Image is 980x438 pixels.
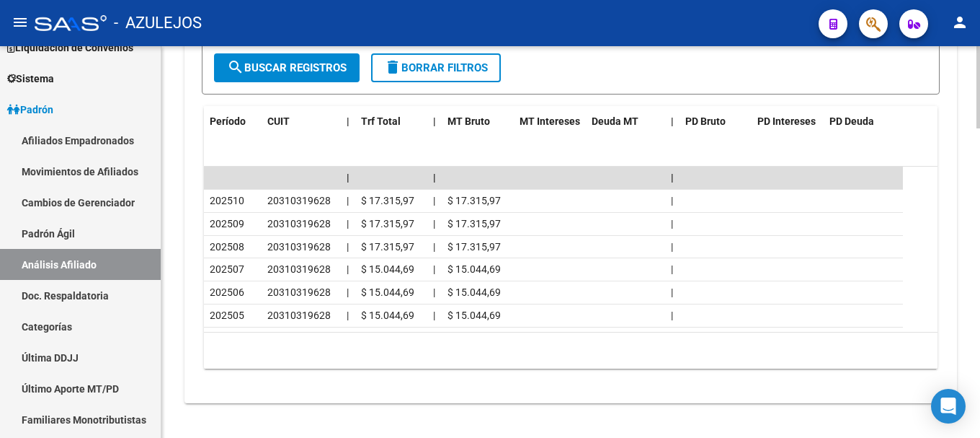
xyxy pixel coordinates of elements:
span: 202507 [210,263,244,275]
span: MT Intereses [520,115,580,127]
span: $ 15.044,69 [447,263,501,275]
span: Trf Total [361,115,401,127]
datatable-header-cell: CUIT [262,106,341,137]
span: | [347,115,349,127]
span: 202509 [210,218,244,229]
span: | [433,286,435,298]
span: $ 17.315,97 [447,241,501,253]
datatable-header-cell: Trf Total [355,106,427,137]
datatable-header-cell: MT Intereses [514,106,586,137]
span: | [433,172,436,183]
mat-icon: delete [384,58,401,76]
span: | [671,263,673,275]
span: PD Bruto [685,115,726,127]
button: Buscar Registros [214,53,360,82]
span: $ 15.044,69 [361,286,414,298]
span: | [347,263,349,275]
span: Liquidación de Convenios [7,40,133,56]
span: Borrar Filtros [384,61,488,74]
mat-icon: person [951,14,968,31]
datatable-header-cell: | [427,106,442,137]
span: Buscar Registros [227,61,347,74]
span: $ 17.315,97 [447,195,501,206]
span: $ 15.044,69 [447,310,501,321]
span: | [671,172,674,183]
mat-icon: menu [12,14,29,31]
span: 202508 [210,241,244,253]
span: Sistema [7,71,54,87]
span: | [347,218,349,229]
span: 20310319628 [267,263,331,275]
span: MT Bruto [447,115,490,127]
span: | [671,115,674,127]
span: $ 17.315,97 [361,241,414,253]
span: | [347,172,349,183]
datatable-header-cell: PD Deuda [824,106,903,137]
span: 202506 [210,286,244,298]
mat-icon: search [227,58,244,76]
datatable-header-cell: PD Intereses [752,106,824,137]
button: Borrar Filtros [371,53,501,82]
datatable-header-cell: Período [204,106,262,137]
span: $ 15.044,69 [447,286,501,298]
span: 20310319628 [267,241,331,253]
span: 20310319628 [267,286,331,298]
span: | [671,195,673,206]
datatable-header-cell: MT Bruto [442,106,514,137]
span: | [671,241,673,253]
datatable-header-cell: | [341,106,355,137]
span: | [433,115,436,127]
span: 202510 [210,195,244,206]
span: | [433,241,435,253]
span: | [433,263,435,275]
datatable-header-cell: Deuda MT [586,106,665,137]
span: - AZULEJOS [114,7,202,39]
span: | [671,218,673,229]
span: PD Deuda [829,115,874,127]
span: | [347,310,349,321]
span: $ 15.044,69 [361,310,414,321]
span: | [347,241,349,253]
span: $ 15.044,69 [361,263,414,275]
div: Open Intercom Messenger [931,389,966,424]
span: | [433,310,435,321]
span: | [433,218,435,229]
span: | [671,310,673,321]
span: CUIT [267,115,290,127]
datatable-header-cell: | [665,106,680,137]
datatable-header-cell: PD Bruto [680,106,752,137]
span: 202505 [210,310,244,321]
span: $ 17.315,97 [447,218,501,229]
span: $ 17.315,97 [361,195,414,206]
span: | [433,195,435,206]
span: 20310319628 [267,195,331,206]
span: | [347,286,349,298]
span: Deuda MT [592,115,638,127]
span: 20310319628 [267,218,331,229]
span: | [671,286,673,298]
span: | [347,195,349,206]
span: Período [210,115,246,127]
span: Padrón [7,102,53,118]
span: $ 17.315,97 [361,218,414,229]
span: 20310319628 [267,310,331,321]
span: PD Intereses [757,115,816,127]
